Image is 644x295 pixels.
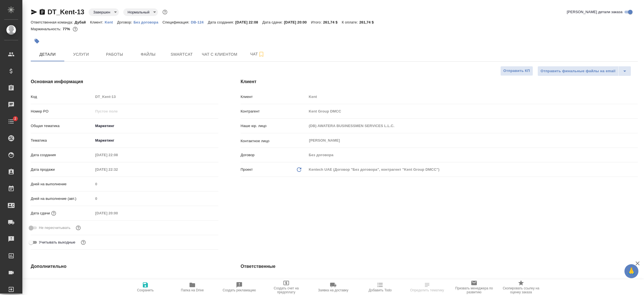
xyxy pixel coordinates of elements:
[307,122,638,130] input: Пустое поле
[168,51,195,58] span: Smartcat
[181,288,204,292] span: Папка на Drive
[309,275,322,289] button: Добавить менеджера
[48,8,84,16] a: DT_Kent-13
[117,20,134,24] p: Договор:
[410,288,444,292] span: Определить тематику
[216,279,263,295] button: Создать рекламацию
[241,78,638,85] h4: Клиент
[307,93,638,101] input: Пустое поле
[31,138,93,143] p: Тематика
[80,239,87,246] button: Выбери, если сб и вс нужно считать рабочими днями для выполнения заказа.
[93,93,218,101] input: Пустое поле
[93,165,142,174] input: Пустое поле
[123,8,158,16] div: Завершен
[39,225,70,231] span: Не пересчитывать
[31,263,218,270] h4: Дополнительно
[263,279,310,295] button: Создать счет на предоплату
[538,66,619,76] button: Отправить финальные файлы на email
[39,240,75,245] span: Учитывать выходные
[93,180,218,188] input: Пустое поле
[311,20,323,24] p: Итого:
[93,136,218,145] div: Маркетинг
[50,210,57,217] button: Если добавить услуги и заполнить их объемом, то дата рассчитается автоматически
[357,279,404,295] button: Добавить Todo
[93,121,218,131] div: Маркетинг
[91,10,112,15] button: Завершен
[75,224,82,231] button: Включи, если не хочешь, чтобы указанная дата сдачи изменилась после переставления заказа в 'Подтв...
[105,20,117,24] a: Kent
[31,152,93,158] p: Дата создания
[31,109,93,114] p: Номер PO
[31,78,218,85] h4: Основная информация
[75,20,90,24] p: Дубай
[307,165,638,174] div: Kentech UAE (Договор "Без договора", контрагент "Kent Group DMCC")
[72,25,79,33] button: 58.80 USD; 30.00 RUB;
[404,279,451,295] button: Определить тематику
[541,68,615,74] span: Отправить финальные файлы на email
[31,210,50,216] p: Дата сдачи
[31,94,93,100] p: Код
[538,66,631,76] div: split button
[323,20,342,24] p: 261,74 $
[31,181,93,187] p: Дней на выполнение
[11,116,20,121] span: 2
[324,279,359,285] span: [PERSON_NAME]
[135,51,162,58] span: Файлы
[284,20,311,24] p: [DATE] 20:00
[63,27,71,31] p: 77%
[241,109,307,114] p: Контрагент
[369,288,392,292] span: Добавить Todo
[39,9,46,15] button: Скопировать ссылку
[359,20,378,24] p: 261,74 $
[244,51,271,58] span: Чат
[31,196,93,202] p: Дней на выполнение (авт.)
[235,20,262,24] p: [DATE] 22:08
[241,167,253,172] p: Проект
[241,263,638,270] h4: Ответственные
[68,51,94,58] span: Услуги
[307,107,638,115] input: Пустое поле
[501,286,541,294] span: Скопировать ссылку на оценку заказа
[567,9,622,15] span: [PERSON_NAME] детали заказа
[93,151,142,159] input: Пустое поле
[31,123,93,129] p: Общая тематика
[134,20,163,24] p: Без договора
[241,123,307,129] p: Наше юр. лицо
[34,51,61,58] span: Детали
[31,9,37,15] button: Скопировать ссылку для ЯМессенджера
[31,27,63,31] p: Маржинальность:
[324,278,364,285] div: [PERSON_NAME]
[89,8,119,16] div: Завершен
[162,20,191,24] p: Спецификация:
[202,51,237,58] span: Чат с клиентом
[31,279,93,284] p: Путь на drive
[31,35,43,47] button: Добавить тэг
[258,51,265,58] svg: Подписаться
[137,288,154,292] span: Сохранить
[93,107,218,115] input: Пустое поле
[262,20,284,24] p: Дата сдачи:
[310,279,357,295] button: Заявка на доставку
[451,279,498,295] button: Призвать менеджера по развитию
[191,20,208,24] a: DB-124
[627,265,636,277] span: 🙏
[161,8,169,16] button: Доп статусы указывают на важность/срочность заказа
[93,209,142,217] input: Пустое поле
[93,195,218,203] input: Пустое поле
[503,68,530,74] span: Отправить КП
[105,20,117,24] p: Kent
[31,167,93,172] p: Дата продажи
[241,152,307,158] p: Договор
[93,277,218,285] input: Пустое поле
[266,286,306,294] span: Создать счет на предоплату
[134,20,163,24] a: Без договора
[624,264,638,278] button: 🙏
[208,20,235,24] p: Дата создания:
[454,286,494,294] span: Призвать менеджера по развитию
[241,138,307,144] p: Контактное лицо
[122,279,169,295] button: Сохранить
[318,288,348,292] span: Заявка на доставку
[498,279,544,295] button: Скопировать ссылку на оценку заказа
[500,66,533,76] button: Отправить КП
[191,20,208,24] p: DB-124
